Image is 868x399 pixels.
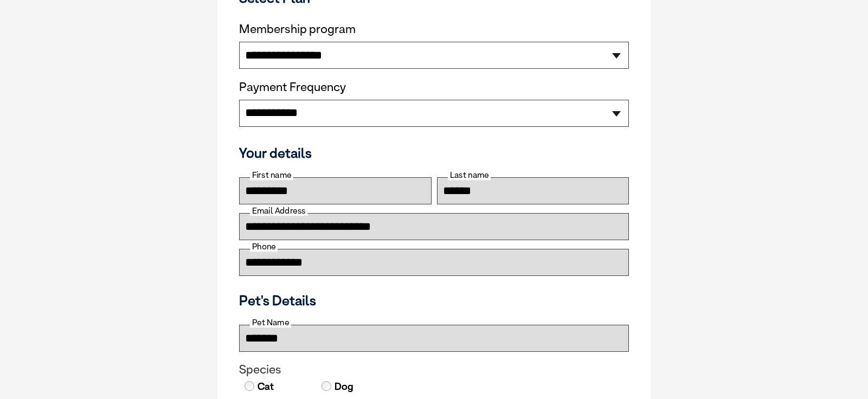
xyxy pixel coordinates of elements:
[448,170,491,180] label: Last name
[235,292,633,308] h3: Pet's Details
[239,22,629,36] label: Membership program
[239,363,629,377] legend: Species
[250,206,307,216] label: Email Address
[250,170,293,180] label: First name
[239,80,346,94] label: Payment Frequency
[239,145,629,161] h3: Your details
[250,242,278,252] label: Phone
